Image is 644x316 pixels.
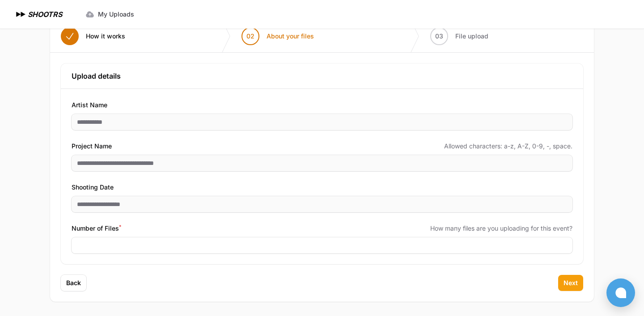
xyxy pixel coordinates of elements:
span: Artist Name [72,100,107,110]
span: Number of Files [72,223,121,234]
button: Open chat window [606,278,635,307]
button: Back [61,275,86,291]
a: My Uploads [80,6,140,22]
span: 03 [435,32,443,41]
button: 02 About your files [231,20,325,52]
button: How it works [50,20,136,52]
span: My Uploads [98,10,134,19]
span: Shooting Date [72,182,114,193]
span: Project Name [72,141,112,152]
span: Allowed characters: a-z, A-Z, 0-9, -, space. [444,142,572,151]
button: 03 File upload [419,20,499,52]
h1: SHOOTRS [28,9,62,20]
span: How many files are you uploading for this event? [430,224,572,233]
h3: Upload details [72,71,572,81]
span: How it works [86,32,125,41]
span: 02 [246,32,254,41]
span: About your files [267,32,314,41]
a: SHOOTRS SHOOTRS [14,9,62,20]
span: File upload [455,32,488,41]
span: Back [66,278,81,287]
img: SHOOTRS [14,9,28,20]
button: Next [558,275,583,291]
span: Next [563,278,578,287]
